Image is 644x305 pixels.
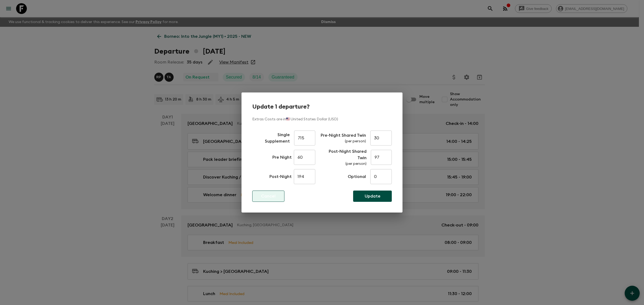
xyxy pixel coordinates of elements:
[269,173,292,180] p: Enter a new cost to update all selected instances
[321,132,366,144] div: Enter a new cost to update all selected instances
[261,193,276,199] p: Cancel
[320,161,367,166] p: (per person)
[353,191,392,202] button: Update
[252,117,392,122] p: Extras Costs are in 🇺🇸 United States Dollar (USD)
[348,173,366,180] p: Enter a new cost to update all selected instances
[252,191,284,202] button: Cancel
[272,154,292,161] p: Enter a new cost to update all selected instances
[371,148,392,167] div: Enter a new cost to update all selected instances
[370,128,392,148] div: Enter a new cost to update all selected instances
[370,167,392,186] div: Enter a new cost to update all selected instances
[252,103,392,110] h2: Update 1 departure?
[294,148,315,167] div: Enter a new cost to update all selected instances
[252,132,290,144] p: Single Supplement
[294,128,315,148] div: Enter a new cost to update all selected instances
[320,148,367,166] div: Enter a new cost to update all selected instances
[365,193,380,199] p: Update
[321,139,366,144] p: (per person)
[321,132,366,139] p: Pre-Night Shared Twin
[294,167,315,186] div: Enter a new cost to update all selected instances
[320,148,367,161] p: Post-Night Shared Twin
